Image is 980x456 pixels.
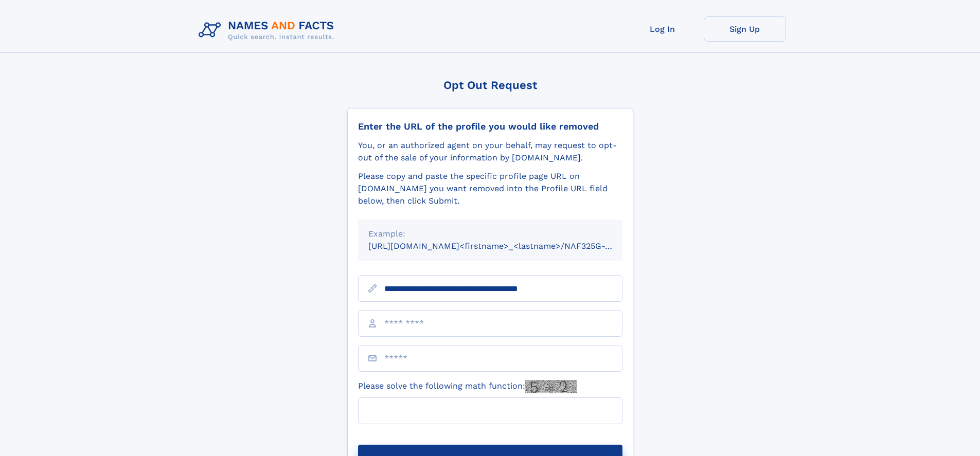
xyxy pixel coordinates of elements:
label: Please solve the following math function: [358,380,577,393]
a: Sign Up [704,16,786,42]
img: Logo Names and Facts [194,16,343,44]
div: Enter the URL of the profile you would like removed [358,121,622,132]
div: Example: [368,228,612,240]
div: Opt Out Request [347,79,633,92]
div: Please copy and paste the specific profile page URL on [DOMAIN_NAME] you want removed into the Pr... [358,170,622,207]
a: Log In [621,16,704,42]
div: You, or an authorized agent on your behalf, may request to opt-out of the sale of your informatio... [358,139,622,164]
small: [URL][DOMAIN_NAME]<firstname>_<lastname>/NAF325G-xxxxxxxx [368,241,642,251]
